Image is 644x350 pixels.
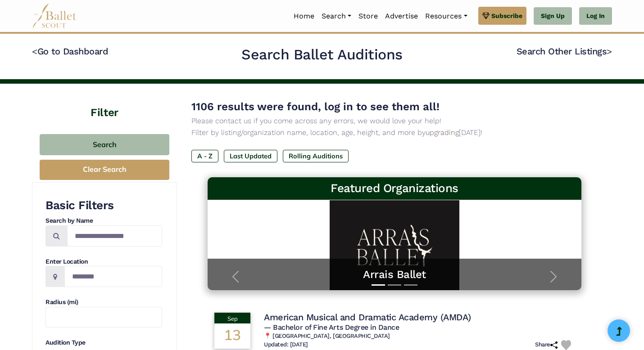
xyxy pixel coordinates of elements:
[404,280,417,290] button: Slide 3
[214,313,250,323] div: Sep
[478,7,526,25] a: Subscribe
[535,341,558,349] h6: Share
[355,7,381,26] a: Store
[422,7,471,26] a: Resources
[264,311,471,323] h4: American Musical and Dramatic Academy (AMDA)
[283,150,349,162] label: Rolling Auditions
[40,134,169,155] button: Search
[45,257,162,266] h4: Enter Location
[32,84,177,121] h4: Filter
[290,7,318,26] a: Home
[191,127,598,139] p: Filter by listing/organization name, location, age, height, and more by [DATE]!
[579,7,612,25] a: Log In
[32,46,108,57] a: <Go to Dashboard
[215,181,574,196] h3: Featured Organizations
[534,7,572,25] a: Sign Up
[241,45,403,64] h2: Search Ballet Auditions
[372,280,385,290] button: Slide 1
[191,150,218,162] label: A - Z
[381,7,422,26] a: Advertise
[32,45,37,57] code: <
[217,268,572,282] a: Arrais Ballet
[224,150,277,162] label: Last Updated
[67,225,162,247] input: Search by names...
[45,198,162,213] h3: Basic Filters
[264,323,399,332] span: — Bachelor of Fine Arts Degree in Dance
[607,45,612,57] code: >
[426,128,459,137] a: upgrading
[45,216,162,225] h4: Search by Name
[491,11,522,21] span: Subscribe
[64,266,162,287] input: Location
[191,100,440,113] span: 1106 results were found, log in to see them all!
[264,341,308,349] h6: Updated: [DATE]
[45,338,162,347] h4: Audition Type
[45,298,162,307] h4: Radius (mi)
[191,115,598,127] p: Please contact us if you come across any errors, we would love your help!
[40,160,169,180] button: Clear Search
[517,46,612,57] a: Search Other Listings>
[264,332,575,340] h6: 📍 [GEOGRAPHIC_DATA], [GEOGRAPHIC_DATA]
[482,11,490,21] img: gem.svg
[388,280,401,290] button: Slide 2
[318,7,355,26] a: Search
[214,323,250,349] div: 13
